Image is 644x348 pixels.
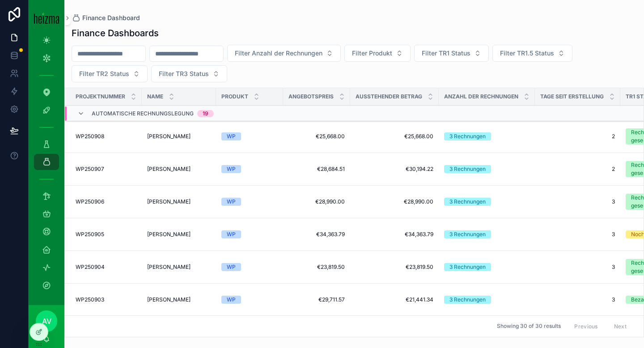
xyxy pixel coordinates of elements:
[497,323,561,330] span: Showing 30 of 30 results
[76,296,104,303] span: WP250903
[288,296,345,303] span: €29,711.57
[147,263,191,271] span: [PERSON_NAME]
[159,69,209,78] span: Filter TR3 Status
[76,263,105,271] span: WP250904
[449,165,486,173] div: 3 Rechnungen
[82,13,140,22] span: Finance Dashboard
[288,231,345,238] a: €34,363.79
[356,93,422,100] span: Ausstehender Betrag
[449,230,486,238] div: 3 Rechnungen
[147,231,211,238] a: [PERSON_NAME]
[221,263,278,271] a: WP
[444,132,530,140] a: 3 Rechnungen
[227,165,236,173] div: WP
[227,296,236,304] div: WP
[79,69,129,78] span: Filter TR2 Status
[356,263,433,271] a: €23,819.50
[356,198,433,205] a: €28,990.00
[500,49,554,58] span: Filter TR1.5 Status
[147,263,211,271] a: [PERSON_NAME]
[42,316,51,327] span: AV
[76,198,136,205] a: WP250906
[444,198,530,206] a: 3 Rechnungen
[444,263,530,271] a: 3 Rechnungen
[227,263,236,271] div: WP
[221,132,278,140] a: WP
[147,93,163,100] span: Name
[288,93,334,100] span: Angebotspreis
[449,263,486,271] div: 3 Rechnungen
[147,296,211,303] a: [PERSON_NAME]
[203,110,208,117] div: 19
[147,133,191,140] span: [PERSON_NAME]
[540,263,615,271] a: 3
[352,49,392,58] span: Filter Produkt
[540,296,615,303] a: 3
[449,132,486,140] div: 3 Rechnungen
[221,296,278,304] a: WP
[444,296,530,304] a: 3 Rechnungen
[449,198,486,206] div: 3 Rechnungen
[356,231,433,238] a: €34,363.79
[92,110,194,117] span: Automatische Rechnungslegung
[288,133,345,140] a: €25,668.00
[147,198,211,205] a: [PERSON_NAME]
[76,133,136,140] a: WP250908
[76,133,104,140] span: WP250908
[76,166,104,173] span: WP250907
[34,12,59,24] img: App logo
[288,166,345,173] a: €28,684.51
[444,165,530,173] a: 3 Rechnungen
[414,45,489,62] button: Select Button
[76,166,136,173] a: WP250907
[422,49,470,58] span: Filter TR1 Status
[76,231,136,238] a: WP250905
[449,296,486,304] div: 3 Rechnungen
[76,263,136,271] a: WP250904
[221,165,278,173] a: WP
[356,133,433,140] a: €25,668.00
[235,49,322,58] span: Filter Anzahl der Rechnungen
[147,198,191,205] span: [PERSON_NAME]
[356,296,433,303] a: €21,441.34
[540,166,615,173] a: 2
[540,133,615,140] a: 2
[147,166,211,173] a: [PERSON_NAME]
[540,231,615,238] a: 3
[227,230,236,238] div: WP
[72,27,159,39] h1: Finance Dashboards
[540,93,604,100] span: Tage seit Erstellung
[444,230,530,238] a: 3 Rechnungen
[221,230,278,238] a: WP
[288,198,345,205] a: €28,990.00
[147,166,191,173] span: [PERSON_NAME]
[344,45,411,62] button: Select Button
[492,45,572,62] button: Select Button
[147,133,211,140] a: [PERSON_NAME]
[147,296,191,303] span: [PERSON_NAME]
[76,231,104,238] span: WP250905
[227,198,236,206] div: WP
[76,296,136,303] a: WP250903
[540,198,615,205] a: 3
[444,93,518,100] span: Anzahl der Rechnungen
[288,263,345,271] a: €23,819.50
[221,93,248,100] span: Produkt
[356,166,433,173] a: €30,194.22
[227,132,236,140] div: WP
[29,36,64,305] div: scrollable content
[76,198,104,205] span: WP250906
